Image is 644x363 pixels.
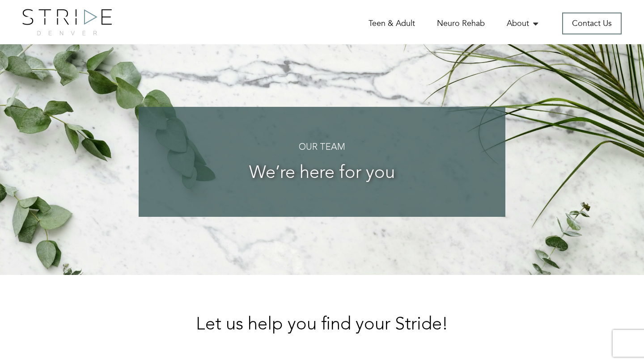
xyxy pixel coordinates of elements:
[22,315,622,335] h2: Let us help you find your Stride!
[369,18,415,29] a: Teen & Adult
[507,18,540,29] a: About
[157,164,487,183] h3: We’re here for you
[437,18,485,29] a: Neuro Rehab
[562,13,622,34] a: Contact Us
[22,9,112,35] img: logo.png
[157,143,487,152] h4: Our Team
